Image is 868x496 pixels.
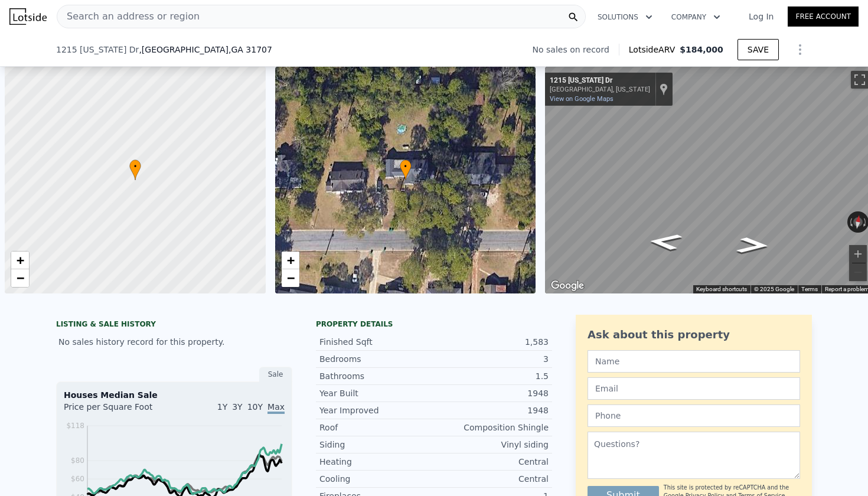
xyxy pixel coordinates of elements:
[319,422,434,433] div: Roof
[434,456,549,468] div: Central
[738,39,779,60] button: SAVE
[286,270,294,285] span: −
[680,45,723,54] span: $184,000
[319,404,434,416] div: Year Improved
[847,211,854,233] button: Rotate counterclockwise
[282,269,299,287] a: Zoom out
[11,269,29,287] a: Zoom out
[9,8,47,25] img: Lotside
[434,353,549,365] div: 3
[849,263,867,281] button: Zoom out
[550,86,650,93] div: [GEOGRAPHIC_DATA], [US_STATE]
[66,422,84,430] tspan: $118
[434,336,549,348] div: 1,583
[588,350,800,373] input: Name
[550,95,614,103] a: View on Google Maps
[282,252,299,269] a: Zoom in
[434,473,549,485] div: Central
[629,44,680,56] span: Lotside ARV
[139,44,272,56] span: , [GEOGRAPHIC_DATA]
[634,230,696,254] path: Go West, Maryland Dr
[71,456,84,465] tspan: $80
[232,402,242,412] span: 3Y
[17,253,24,267] span: +
[548,278,587,293] a: Open this area in Google Maps (opens a new window)
[247,402,263,412] span: 10Y
[548,278,587,293] img: Google
[735,11,788,22] a: Log In
[71,475,84,483] tspan: $60
[852,211,864,233] button: Reset the view
[434,439,549,451] div: Vinyl siding
[17,270,24,285] span: −
[259,367,292,382] div: Sale
[129,159,141,180] div: •
[754,286,794,292] span: © 2025 Google
[56,44,139,56] span: 1215 [US_STATE] Dr
[588,327,800,343] div: Ask about this property
[56,331,292,353] div: No sales history record for this property.
[217,402,227,412] span: 1Y
[64,401,174,420] div: Price per Square Foot
[723,233,784,257] path: Go East, Maryland Dr
[660,83,668,96] a: Show location on map
[400,159,412,180] div: •
[588,404,800,427] input: Phone
[319,370,434,382] div: Bathrooms
[319,473,434,485] div: Cooling
[434,404,549,416] div: 1948
[319,456,434,468] div: Heating
[56,319,292,331] div: LISTING & SALE HISTORY
[319,439,434,451] div: Siding
[319,353,434,365] div: Bedrooms
[696,285,747,293] button: Keyboard shortcuts
[788,6,859,27] a: Free Account
[588,6,662,28] button: Solutions
[550,76,650,86] div: 1215 [US_STATE] Dr
[533,44,619,56] div: No sales on record
[400,161,412,172] span: •
[129,161,141,172] span: •
[11,252,29,269] a: Zoom in
[788,38,812,61] button: Show Options
[286,253,294,267] span: +
[319,387,434,399] div: Year Built
[434,370,549,382] div: 1.5
[64,389,285,401] div: Houses Median Sale
[267,402,285,414] span: Max
[849,245,867,263] button: Zoom in
[316,319,552,329] div: Property details
[229,45,272,54] span: , GA 31707
[57,9,200,24] span: Search an address or region
[588,377,800,400] input: Email
[662,6,730,28] button: Company
[434,422,549,433] div: Composition Shingle
[801,286,818,292] a: Terms (opens in new tab)
[319,336,434,348] div: Finished Sqft
[434,387,549,399] div: 1948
